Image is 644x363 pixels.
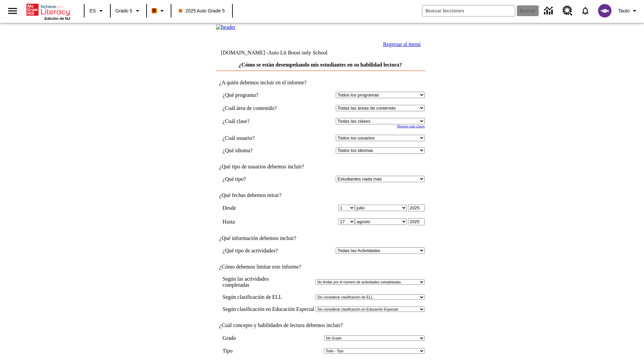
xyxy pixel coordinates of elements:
a: Centro de información [540,2,558,20]
td: Hasta [223,218,299,225]
td: Según clasificación en Educación Especial [223,306,315,312]
td: ¿Qué fechas debemos mirar? [216,192,425,198]
td: [DOMAIN_NAME] - [221,50,344,56]
a: Notificaciones [577,2,594,19]
button: Escoja un nuevo avatar [594,2,615,19]
input: Buscar campo [422,5,515,16]
td: ¿A quién debemos incluir en el informe? [216,80,425,86]
span: Tauto [618,7,630,14]
td: Grado [223,335,247,341]
span: B [153,6,156,15]
div: Portada [26,2,70,21]
img: avatar image [598,4,611,17]
button: Boost El color de la clase es anaranjado. Cambiar el color de la clase. [149,5,169,17]
td: ¿Cuál concepto y habilidades de lectura debemos incluir? [216,322,425,328]
img: header [216,24,236,30]
td: Tipo [223,348,241,354]
td: ¿Qué información debemos incluir? [216,235,425,241]
a: Centro de recursos, Se abrirá en una pestaña nueva. [558,2,577,20]
td: Según las actividades completadas [223,276,315,288]
span: ES [90,7,96,14]
td: ¿Qué tipo de actividades? [223,247,299,254]
td: ¿Cómo debemos limitar este informe? [216,264,425,270]
button: Abrir el menú lateral [3,1,22,21]
td: Desde [223,204,299,211]
td: ¿Qué tipo? [223,176,299,182]
button: Lenguaje: ES, Selecciona un idioma [87,5,108,17]
span: Edición de NJ [45,16,70,21]
td: ¿Cuál clase? [223,118,299,124]
nobr: Auto Lit Boost only School [268,50,327,55]
button: Grado: Grado 5, Elige un grado [113,5,144,17]
td: ¿Qué programa? [223,92,299,98]
button: Perfil/Configuración [615,5,641,17]
td: ¿Qué idioma? [223,147,299,154]
td: ¿Qué tipo de usuarios debemos incluir? [216,164,425,170]
td: Según clasificación de ELL [223,294,315,300]
a: ¿Cómo se están desempeñando mis estudiantes en su habilidad lectora? [239,62,402,68]
nobr: ¿Cuál área de contenido? [223,105,277,111]
span: Grado 5 [115,7,132,14]
a: Muestre más clases [397,124,425,128]
td: ¿Cuál usuario? [223,135,299,141]
a: Regresar al menú [383,41,421,47]
span: 2025 Auto Grade 5 [179,7,225,14]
